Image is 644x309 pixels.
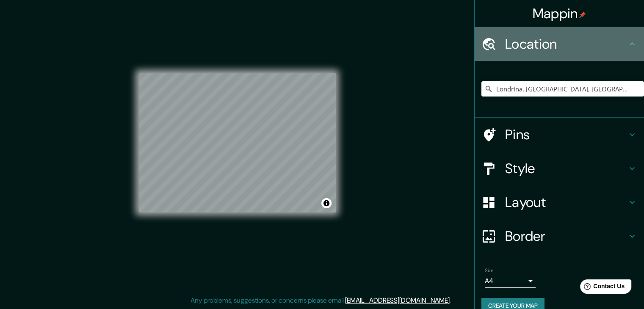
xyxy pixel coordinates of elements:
[475,152,644,185] div: Style
[475,118,644,152] div: Pins
[191,295,451,306] p: Any problems, suggestions, or concerns please email .
[505,36,627,52] h4: Location
[452,295,454,306] div: .
[475,219,644,253] div: Border
[475,185,644,219] div: Layout
[485,274,536,288] div: A4
[505,160,627,177] h4: Style
[321,198,332,208] button: Toggle attribution
[569,276,635,300] iframe: Help widget launcher
[451,295,452,306] div: .
[505,228,627,245] h4: Border
[579,11,586,18] img: pin-icon.png
[345,296,450,305] a: [EMAIL_ADDRESS][DOMAIN_NAME]
[505,194,627,211] h4: Layout
[485,267,494,274] label: Size
[533,5,586,22] h4: Mappin
[139,73,336,212] canvas: Map
[505,126,627,143] h4: Pins
[481,81,644,97] input: Pick your city or area
[475,27,644,61] div: Location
